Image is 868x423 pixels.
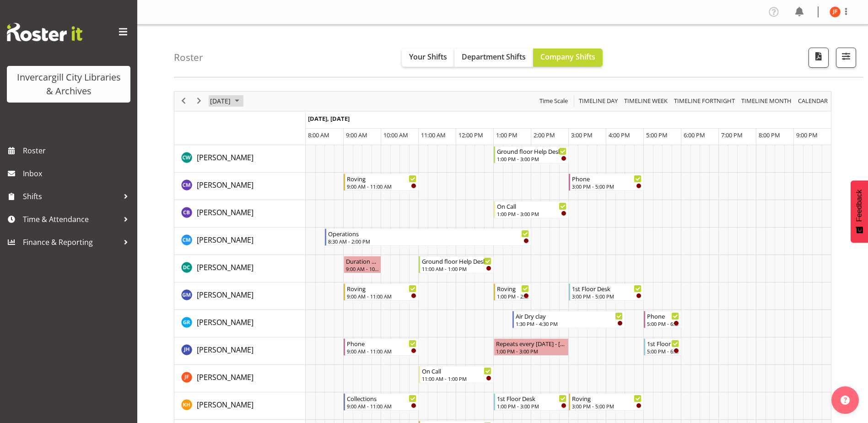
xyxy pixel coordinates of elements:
[647,347,679,355] div: 5:00 PM - 6:00 PM
[23,167,133,180] span: Inbox
[797,95,829,107] span: calendar
[539,95,569,107] span: Time Scale
[174,145,306,173] td: Catherine Wilson resource
[174,337,306,365] td: Jillian Hunter resource
[197,317,253,328] a: [PERSON_NAME]
[174,228,306,255] td: Cindy Mulrooney resource
[328,238,529,245] div: 8:30 AM - 2:00 PM
[497,201,566,211] div: On Call
[644,338,681,356] div: Jillian Hunter"s event - 1st Floor Desk Begin From Wednesday, October 1, 2025 at 5:00:00 PM GMT+1...
[496,131,518,139] span: 1:00 PM
[494,283,531,301] div: Gabriel McKay Smith"s event - Roving Begin From Wednesday, October 1, 2025 at 1:00:00 PM GMT+13:0...
[23,190,119,203] span: Shifts
[209,95,243,107] button: October 2025
[347,293,416,300] div: 9:00 AM - 11:00 AM
[494,201,569,218] div: Chris Broad"s event - On Call Begin From Wednesday, October 1, 2025 at 1:00:00 PM GMT+13:00 Ends ...
[197,317,253,327] span: [PERSON_NAME]
[197,262,253,273] a: [PERSON_NAME]
[458,131,483,139] span: 12:00 PM
[197,207,253,218] a: [PERSON_NAME]
[797,95,830,107] button: Month
[512,311,625,328] div: Grace Roscoe-Squires"s event - Air Dry clay Begin From Wednesday, October 1, 2025 at 1:30:00 PM G...
[191,92,207,111] div: next period
[197,234,253,245] a: [PERSON_NAME]
[344,338,419,356] div: Jillian Hunter"s event - Phone Begin From Wednesday, October 1, 2025 at 9:00:00 AM GMT+13:00 Ends...
[197,399,253,410] a: [PERSON_NAME]
[347,347,416,355] div: 9:00 AM - 11:00 AM
[497,210,566,217] div: 1:00 PM - 3:00 PM
[577,95,620,107] button: Timeline Day
[569,393,644,411] div: Kaela Harley"s event - Roving Begin From Wednesday, October 1, 2025 at 3:00:00 PM GMT+13:00 Ends ...
[409,52,447,62] span: Your Shifts
[174,365,306,392] td: Joanne Forbes resource
[197,290,253,300] span: [PERSON_NAME]
[308,131,329,139] span: 8:00 AM
[516,320,623,327] div: 1:30 PM - 4:30 PM
[623,95,669,107] button: Timeline Week
[197,179,253,190] a: [PERSON_NAME]
[16,70,121,98] div: Invercargill City Libraries & Archives
[344,283,419,301] div: Gabriel McKay Smith"s event - Roving Begin From Wednesday, October 1, 2025 at 9:00:00 AM GMT+13:0...
[197,372,253,382] span: [PERSON_NAME]
[497,146,566,156] div: Ground floor Help Desk
[572,402,642,410] div: 3:00 PM - 5:00 PM
[497,155,566,163] div: 1:00 PM - 3:00 PM
[344,393,419,411] div: Kaela Harley"s event - Collections Begin From Wednesday, October 1, 2025 at 9:00:00 AM GMT+13:00 ...
[422,256,491,266] div: Ground floor Help Desk
[419,256,494,273] div: Donald Cunningham"s event - Ground floor Help Desk Begin From Wednesday, October 1, 2025 at 11:00...
[174,173,306,200] td: Chamique Mamolo resource
[422,375,491,382] div: 11:00 AM - 1:00 PM
[569,283,644,301] div: Gabriel McKay Smith"s event - 1st Floor Desk Begin From Wednesday, October 1, 2025 at 3:00:00 PM ...
[347,339,416,348] div: Phone
[609,131,630,139] span: 4:00 PM
[836,48,856,68] button: Filter Shifts
[494,338,569,356] div: Jillian Hunter"s event - Repeats every wednesday - Jillian Hunter Begin From Wednesday, October 1...
[533,49,603,67] button: Company Shifts
[673,95,736,107] span: Timeline Fortnight
[174,392,306,420] td: Kaela Harley resource
[572,284,642,293] div: 1st Floor Desk
[494,393,569,411] div: Kaela Harley"s event - 1st Floor Desk Begin From Wednesday, October 1, 2025 at 1:00:00 PM GMT+13:...
[540,52,595,62] span: Company Shifts
[347,402,416,410] div: 9:00 AM - 11:00 AM
[534,131,555,139] span: 2:00 PM
[855,190,863,222] span: Feedback
[841,396,850,405] img: help-xxl-2.png
[7,23,82,41] img: Rosterit website logo
[346,131,367,139] span: 9:00 AM
[647,320,679,327] div: 5:00 PM - 6:00 PM
[344,256,381,273] div: Donald Cunningham"s event - Duration 1 hours - Donald Cunningham Begin From Wednesday, October 1,...
[197,262,253,272] span: [PERSON_NAME]
[347,183,416,190] div: 9:00 AM - 11:00 AM
[325,228,531,246] div: Cindy Mulrooney"s event - Operations Begin From Wednesday, October 1, 2025 at 8:30:00 AM GMT+13:0...
[462,52,526,62] span: Department Shifts
[174,282,306,310] td: Gabriel McKay Smith resource
[538,95,570,107] button: Time Scale
[684,131,705,139] span: 6:00 PM
[422,265,491,272] div: 11:00 AM - 1:00 PM
[346,265,379,272] div: 9:00 AM - 10:00 AM
[383,131,408,139] span: 10:00 AM
[347,174,416,183] div: Roving
[809,48,829,68] button: Download a PDF of the roster for the current day
[193,95,205,107] button: Next
[796,131,818,139] span: 9:00 PM
[644,311,681,328] div: Grace Roscoe-Squires"s event - Phone Begin From Wednesday, October 1, 2025 at 5:00:00 PM GMT+13:0...
[347,394,416,403] div: Collections
[197,207,253,217] span: [PERSON_NAME]
[176,92,191,111] div: previous period
[578,95,619,107] span: Timeline Day
[572,183,642,190] div: 3:00 PM - 5:00 PM
[647,311,679,320] div: Phone
[197,344,253,355] a: [PERSON_NAME]
[830,6,841,17] img: joanne-forbes11668.jpg
[497,284,529,293] div: Roving
[623,95,669,107] span: Timeline Week
[197,180,253,190] span: [PERSON_NAME]
[646,131,668,139] span: 5:00 PM
[496,339,566,348] div: Repeats every [DATE] - [PERSON_NAME]
[851,180,868,243] button: Feedback - Show survey
[197,289,253,300] a: [PERSON_NAME]
[23,235,119,249] span: Finance & Reporting
[209,95,232,107] span: [DATE]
